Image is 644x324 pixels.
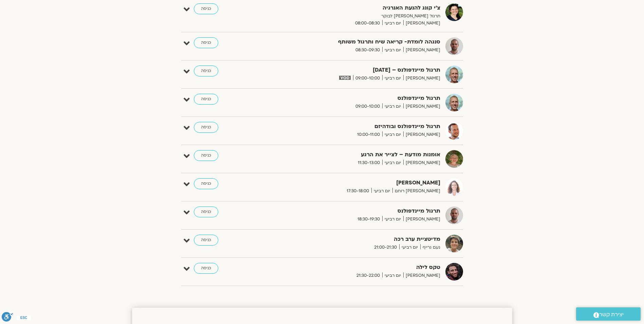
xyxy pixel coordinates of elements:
span: יום רביעי [399,244,420,251]
a: כניסה [194,178,218,189]
span: [PERSON_NAME] [403,216,440,223]
span: 17:30-18:00 [344,187,371,195]
strong: צ'י קונג להנעת האנרגיה [274,3,440,13]
a: כניסה [194,66,218,76]
a: כניסה [194,235,218,246]
span: יום רביעי [382,131,403,138]
strong: תרגול מיינדפולנס – [DATE] [274,66,440,75]
a: יצירת קשר [576,307,641,321]
span: 08:30-09:30 [353,47,382,54]
strong: טקס לילה [274,263,440,272]
a: כניסה [194,206,218,217]
strong: אומנות מודעת – לצייר את הרגע [274,150,440,159]
a: כניסה [194,150,218,161]
span: 09:00-10:00 [353,75,382,82]
strong: סנגהה לומדת- קריאה שיח ותרגול משותף [274,37,440,47]
span: 21:00-21:30 [372,244,399,251]
span: 18:30-19:30 [355,216,382,223]
span: יום רביעי [382,159,403,166]
span: נעם גרייף [420,244,440,251]
strong: [PERSON_NAME] [274,178,440,187]
span: [PERSON_NAME] רוחם [392,187,440,195]
span: יום רביעי [382,20,403,27]
span: 08:00-08:30 [353,20,382,27]
span: [PERSON_NAME] [403,20,440,27]
strong: תרגול מיינדפולנס [274,206,440,216]
span: 21:30-22:00 [354,272,382,279]
span: יום רביעי [382,272,403,279]
strong: תרגול מיינדפולנס ובודהיזם [274,122,440,131]
a: כניסה [194,37,218,48]
span: יום רביעי [382,47,403,54]
span: 09:00-10:00 [353,103,382,110]
span: 11:30-13:00 [355,159,382,166]
a: כניסה [194,94,218,105]
a: כניסה [194,3,218,14]
strong: תרגול מיינדפולנס [274,94,440,103]
a: כניסה [194,263,218,274]
span: 10:00-11:00 [355,131,382,138]
span: [PERSON_NAME] [403,159,440,166]
p: תרגול [PERSON_NAME] לבוקר [274,13,440,20]
span: [PERSON_NAME] [403,103,440,110]
span: יום רביעי [382,75,403,82]
img: vodicon [339,76,350,80]
span: [PERSON_NAME] [403,75,440,82]
span: יום רביעי [371,187,392,195]
strong: מדיטציית ערב רכה [274,235,440,244]
span: [PERSON_NAME] [403,131,440,138]
span: [PERSON_NAME] [403,47,440,54]
span: יום רביעי [382,103,403,110]
span: יום רביעי [382,216,403,223]
span: יצירת קשר [599,310,624,319]
span: [PERSON_NAME] [403,272,440,279]
a: כניסה [194,122,218,133]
